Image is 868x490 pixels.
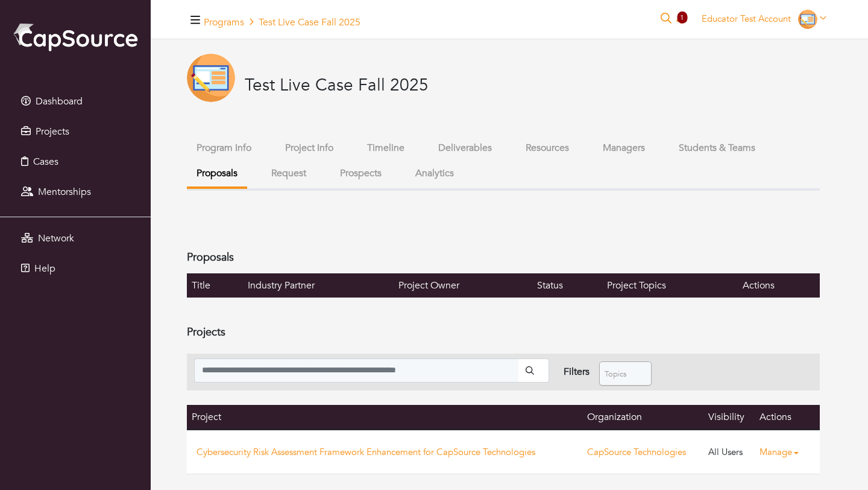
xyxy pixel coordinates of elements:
a: Manage [759,441,808,464]
button: Timeline [357,135,414,161]
button: Prospects [330,161,391,186]
th: Project Owner [394,273,532,298]
span: Mentorships [38,185,91,199]
th: Status [532,273,602,298]
a: Dashboard [3,89,148,113]
img: Educator-Icon-31d5a1e457ca3f5474c6b92ab10a5d5101c9f8fbafba7b88091835f1a8db102f.png [187,54,235,102]
th: Project Topics [602,273,738,298]
button: Project Info [275,135,343,161]
button: Program Info [187,135,261,161]
span: Educator Test Account [702,13,791,25]
span: Cases [33,155,58,168]
button: Proposals [187,161,247,189]
span: Help [34,262,55,275]
th: Actions [738,273,820,298]
button: Analytics [406,161,464,186]
a: Cybersecurity Risk Assessment Framework Enhancement for CapSource Technologies [197,446,535,458]
a: CapSource Technologies [587,446,686,458]
a: Mentorships [3,180,148,204]
span: 1 [677,11,687,24]
a: Help [3,256,148,281]
button: Request [262,161,316,186]
th: Industry Partner [243,273,394,298]
th: Title [187,273,243,298]
img: Educator-Icon-31d5a1e457ca3f5474c6b92ab10a5d5101c9f8fbafba7b88091835f1a8db102f.png [798,10,817,29]
a: Network [3,226,148,250]
h5: Test Live Case Fall 2025 [204,17,360,28]
th: Actions [755,405,820,430]
button: Managers [593,135,655,161]
th: Visibility [703,405,755,430]
td: All Users [703,430,755,474]
div: Filters [564,364,590,379]
a: Projects [3,119,148,144]
h3: Test Live Case Fall 2025 [245,75,429,96]
span: Projects [36,125,69,138]
span: Topics [605,362,636,386]
button: Students & Teams [669,135,765,161]
button: Resources [516,135,579,161]
a: Programs [204,16,244,29]
a: 1 [676,13,686,27]
th: Organization [582,405,703,430]
a: Educator Test Account [696,13,832,25]
th: Project [187,405,582,430]
h4: Projects [187,326,820,339]
span: Network [38,232,74,245]
button: Deliverables [429,135,502,161]
a: Cases [3,150,148,174]
img: cap_logo.png [12,21,139,52]
span: Dashboard [36,95,83,108]
h4: Proposals [187,251,820,264]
